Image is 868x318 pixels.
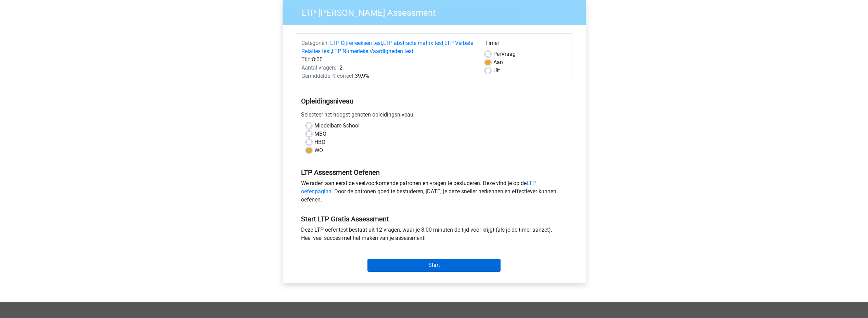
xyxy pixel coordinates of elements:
[493,51,501,57] span: Per
[493,50,516,58] label: Vraag
[314,138,325,146] label: HBO
[301,94,567,108] h5: Opleidingsniveau
[367,259,501,272] input: Start
[332,48,413,54] a: LTP Numerieke Vaardigheden test
[296,39,480,56] div: , , ,
[296,179,572,207] div: We raden aan eerst de veelvoorkomende patronen en vragen te bestuderen. Deze vind je op de . Door...
[493,66,500,75] label: Uit
[301,73,355,79] span: Gemiddelde % correct:
[296,72,480,80] div: 39,9%
[485,39,567,50] div: Timer
[493,58,503,66] label: Aan
[296,111,572,122] div: Selecteer het hoogst genoten opleidingsniveau.
[301,40,329,46] span: Categoriën:
[383,40,443,46] a: LTP abstracte matrix test
[330,40,382,46] a: LTP Cijferreeksen test
[301,64,336,71] span: Aantal vragen:
[294,5,581,18] h3: LTP [PERSON_NAME] Assessment
[314,122,360,130] label: Middelbare School
[301,56,312,63] span: Tijd:
[314,146,323,155] label: WO
[301,215,567,223] h5: Start LTP Gratis Assessment
[301,168,567,176] h5: LTP Assessment Oefenen
[296,56,480,64] div: 8:00
[296,64,480,72] div: 12
[314,130,326,138] label: MBO
[296,226,572,245] div: Deze LTP oefentest bestaat uit 12 vragen, waar je 8:00 minuten de tijd voor krijgt (als je de tim...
